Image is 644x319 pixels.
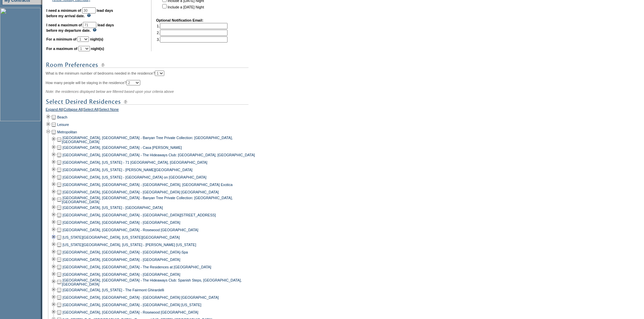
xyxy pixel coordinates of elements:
[57,115,67,119] a: Beach
[63,168,192,172] a: [GEOGRAPHIC_DATA], [US_STATE] - [PERSON_NAME][GEOGRAPHIC_DATA]
[63,243,196,247] a: [US_STATE][GEOGRAPHIC_DATA], [US_STATE] - [PERSON_NAME] [US_STATE]
[46,107,63,113] a: Expand All
[63,213,216,217] a: [GEOGRAPHIC_DATA], [GEOGRAPHIC_DATA] - [GEOGRAPHIC_DATA][STREET_ADDRESS]
[99,107,119,113] a: Select None
[63,228,198,232] a: [GEOGRAPHIC_DATA], [GEOGRAPHIC_DATA] - Rosewood [GEOGRAPHIC_DATA]
[63,153,255,157] a: [GEOGRAPHIC_DATA], [GEOGRAPHIC_DATA] - The Hideaways Club: [GEOGRAPHIC_DATA], [GEOGRAPHIC_DATA]
[157,23,228,29] td: 1.
[57,130,77,134] a: Metropolitan
[156,18,204,22] b: Optional Notification Email:
[64,107,82,113] a: Collapse All
[63,206,163,210] a: [GEOGRAPHIC_DATA], [US_STATE] - [GEOGRAPHIC_DATA]
[46,23,114,32] b: lead days before my departure date.
[90,37,103,41] b: night(s)
[46,61,248,69] img: subTtlRoomPreferences.gif
[63,220,180,224] a: [GEOGRAPHIC_DATA], [GEOGRAPHIC_DATA] - [GEOGRAPHIC_DATA]
[157,36,228,43] td: 3.
[87,14,91,17] img: questionMark_lightBlue.gif
[63,303,201,307] a: [GEOGRAPHIC_DATA], [GEOGRAPHIC_DATA] - [GEOGRAPHIC_DATA] [US_STATE]
[63,235,180,239] a: [US_STATE][GEOGRAPHIC_DATA], [US_STATE][GEOGRAPHIC_DATA]
[63,250,188,254] a: [GEOGRAPHIC_DATA], [GEOGRAPHIC_DATA] - [GEOGRAPHIC_DATA]-Spa
[46,107,260,113] div: | | |
[46,37,76,41] b: For a minimum of
[57,123,69,127] a: Leisure
[46,8,113,18] b: lead days before my arrival date.
[63,272,180,276] a: [GEOGRAPHIC_DATA], [GEOGRAPHIC_DATA] - [GEOGRAPHIC_DATA]
[157,30,228,36] td: 2.
[46,89,174,94] span: Note: the residences displayed below are filtered based upon your criteria above
[63,265,211,269] a: [GEOGRAPHIC_DATA], [GEOGRAPHIC_DATA] - The Residences at [GEOGRAPHIC_DATA]
[63,183,233,187] a: [GEOGRAPHIC_DATA], [GEOGRAPHIC_DATA] - [GEOGRAPHIC_DATA], [GEOGRAPHIC_DATA] Exotica
[63,145,182,150] a: [GEOGRAPHIC_DATA], [GEOGRAPHIC_DATA] - Casa [PERSON_NAME]
[46,47,77,51] b: For a maximum of
[63,160,207,164] a: [GEOGRAPHIC_DATA], [US_STATE] - 71 [GEOGRAPHIC_DATA], [GEOGRAPHIC_DATA]
[62,196,233,204] a: [GEOGRAPHIC_DATA], [GEOGRAPHIC_DATA] - Banyan Tree Private Collection: [GEOGRAPHIC_DATA], [GEOGRA...
[63,288,164,292] a: [GEOGRAPHIC_DATA], [US_STATE] - The Fairmont Ghirardelli
[62,136,233,144] a: [GEOGRAPHIC_DATA], [GEOGRAPHIC_DATA] - Banyan Tree Private Collection: [GEOGRAPHIC_DATA], [GEOGRA...
[63,310,198,314] a: [GEOGRAPHIC_DATA], [GEOGRAPHIC_DATA] - Rosewood [GEOGRAPHIC_DATA]
[46,23,82,27] b: I need a maximum of
[46,8,81,12] b: I need a minimum of
[63,190,219,194] a: [GEOGRAPHIC_DATA], [GEOGRAPHIC_DATA] - [GEOGRAPHIC_DATA] [GEOGRAPHIC_DATA]
[84,107,98,113] a: Select All
[91,47,104,51] b: night(s)
[62,278,242,286] a: [GEOGRAPHIC_DATA], [GEOGRAPHIC_DATA] - The Hideaways Club: Spanish Steps, [GEOGRAPHIC_DATA], [GEO...
[93,28,97,32] img: questionMark_lightBlue.gif
[63,295,219,299] a: [GEOGRAPHIC_DATA], [GEOGRAPHIC_DATA] - [GEOGRAPHIC_DATA] [GEOGRAPHIC_DATA]
[63,175,206,179] a: [GEOGRAPHIC_DATA], [US_STATE] - [GEOGRAPHIC_DATA] on [GEOGRAPHIC_DATA]
[63,258,180,262] a: [GEOGRAPHIC_DATA], [GEOGRAPHIC_DATA] - [GEOGRAPHIC_DATA]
